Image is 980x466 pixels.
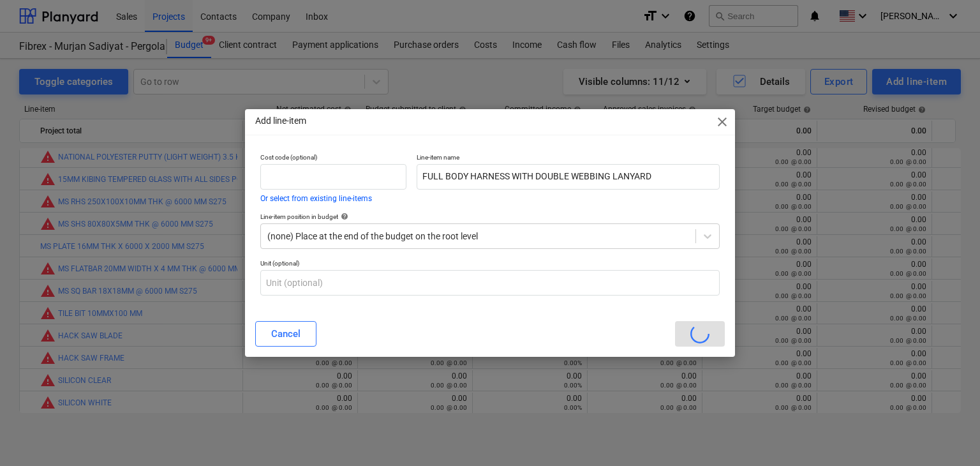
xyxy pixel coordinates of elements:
span: close [715,114,730,130]
p: Unit (optional) [260,259,720,270]
button: Cancel [255,321,316,347]
div: Cancel [271,326,301,342]
div: Line-item position in budget [260,213,720,221]
span: help [338,213,348,220]
button: Or select from existing line-items [260,195,372,202]
p: Line-item name [417,153,720,164]
input: Unit (optional) [260,270,720,296]
p: Cost code (optional) [260,153,406,164]
iframe: Chat Widget [916,405,980,466]
p: Add line-item [255,114,306,128]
